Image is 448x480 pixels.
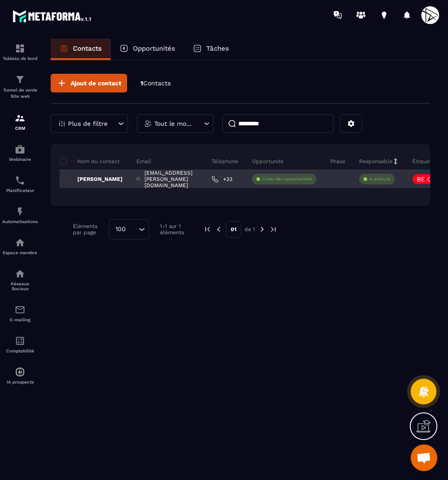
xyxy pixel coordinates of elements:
img: accountant [15,336,25,346]
span: Ajout de contact [71,79,121,88]
a: automationsautomationsWebinaire [2,137,38,168]
img: automations [15,206,25,217]
p: Webinaire [2,157,38,162]
p: 1-1 sur 1 éléments [160,223,190,236]
p: 01 [226,221,241,238]
p: Nom du contact [60,158,120,165]
p: Phase [330,158,345,165]
a: emailemailE-mailing [2,298,38,329]
a: Opportunités [111,39,184,60]
img: next [269,225,277,233]
a: social-networksocial-networkRéseaux Sociaux [2,262,38,298]
a: formationformationTunnel de vente Site web [2,68,38,106]
p: 1 [140,79,171,88]
p: Comptabilité [2,348,38,353]
img: logo [12,8,92,24]
span: 100 [112,224,129,234]
a: accountantaccountantComptabilité [2,329,38,360]
p: Tâches [206,44,229,52]
p: Étiquettes [412,158,439,165]
a: formationformationCRM [2,106,38,137]
p: Plus de filtre [68,120,108,127]
img: automations [15,367,25,377]
img: prev [215,225,223,233]
p: IA prospects [2,380,38,384]
img: formation [15,43,25,54]
a: formationformationTableau de bord [2,36,38,68]
p: Tunnel de vente Site web [2,87,38,100]
p: Tableau de bord [2,56,38,61]
p: Opportunités [133,44,175,52]
a: +33 [212,176,232,183]
p: E-mailing [2,317,38,322]
p: Planificateur [2,188,38,193]
img: prev [204,225,212,233]
span: Contacts [143,80,171,87]
p: CRM [2,126,38,131]
p: Tout le monde [154,120,194,127]
input: Search for option [129,224,136,234]
div: Search for option [109,219,149,240]
p: Opportunité [252,158,284,165]
p: Contacts [73,44,102,52]
p: Réseaux Sociaux [2,281,38,291]
div: Ouvrir le chat [411,444,437,471]
img: next [258,225,266,233]
p: À associe [369,176,390,182]
p: Éléments par page [73,223,104,236]
p: Email [136,158,151,165]
a: automationsautomationsEspace membre [2,231,38,262]
img: formation [15,113,25,124]
img: scheduler [15,175,25,186]
a: Tâches [184,39,238,60]
img: social-network [15,268,25,279]
img: email [15,304,25,315]
a: schedulerschedulerPlanificateur [2,168,38,200]
a: automationsautomationsAutomatisations [2,200,38,231]
img: automations [15,144,25,155]
p: Téléphone [212,158,238,165]
img: automations [15,237,25,248]
p: Automatisations [2,219,38,224]
p: de 1 [244,226,255,233]
a: Contacts [51,39,111,60]
p: [PERSON_NAME] [60,176,123,183]
img: formation [15,74,25,85]
p: Responsable [359,158,392,165]
button: Ajout de contact [51,74,127,92]
p: Espace membre [2,250,38,255]
p: Créer des opportunités [262,176,312,182]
